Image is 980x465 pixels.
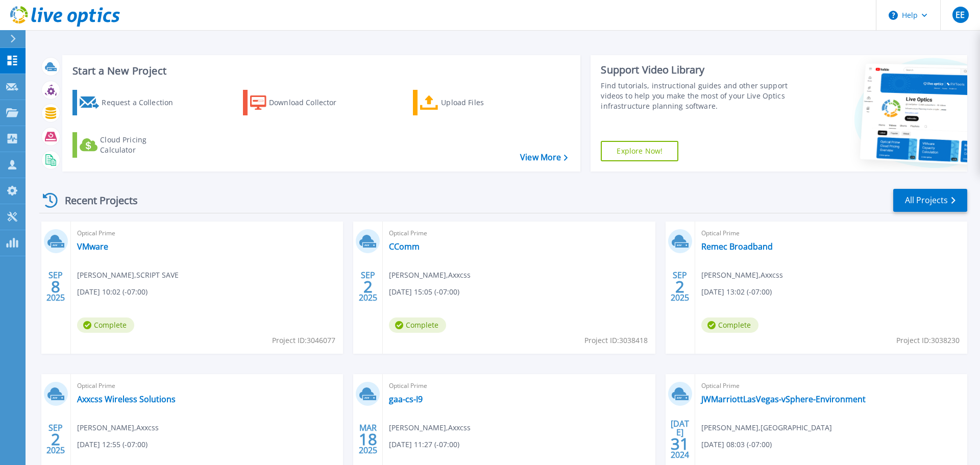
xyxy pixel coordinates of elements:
[358,268,378,305] div: SEP 2025
[670,421,690,458] div: [DATE] 2024
[671,439,689,448] span: 31
[77,317,134,333] span: Complete
[389,439,459,450] span: [DATE] 11:27 (-07:00)
[701,241,773,252] a: Remec Broadband
[389,286,459,298] span: [DATE] 15:05 (-07:00)
[77,286,148,298] span: [DATE] 10:02 (-07:00)
[389,394,423,404] a: gaa-cs-I9
[675,282,684,291] span: 2
[72,65,568,77] h3: Start a New Project
[670,268,690,305] div: SEP 2025
[77,380,337,391] span: Optical Prime
[363,282,373,291] span: 2
[389,228,649,239] span: Optical Prime
[701,228,961,239] span: Optical Prime
[601,81,793,111] div: Find tutorials, instructional guides and other support videos to help you make the most of your L...
[441,92,523,113] div: Upload Files
[272,335,335,346] span: Project ID: 3046077
[46,268,65,305] div: SEP 2025
[72,132,186,158] a: Cloud Pricing Calculator
[102,92,183,113] div: Request a Collection
[955,11,965,19] span: EE
[77,394,176,404] a: Axxcss Wireless Solutions
[269,92,351,113] div: Download Collector
[46,421,65,458] div: SEP 2025
[701,394,866,404] a: JWMarriottLasVegas-vSphere-Environment
[701,380,961,391] span: Optical Prime
[77,270,179,281] span: [PERSON_NAME] , SCRIPT SAVE
[601,141,678,161] a: Explore Now!
[701,439,772,450] span: [DATE] 08:03 (-07:00)
[701,286,772,298] span: [DATE] 13:02 (-07:00)
[701,422,832,433] span: [PERSON_NAME] , [GEOGRAPHIC_DATA]
[77,228,337,239] span: Optical Prime
[72,90,186,115] a: Request a Collection
[701,317,758,333] span: Complete
[359,435,377,444] span: 18
[358,421,378,458] div: MAR 2025
[51,282,60,291] span: 8
[389,270,471,281] span: [PERSON_NAME] , Axxcss
[77,439,148,450] span: [DATE] 12:55 (-07:00)
[584,335,648,346] span: Project ID: 3038418
[389,317,446,333] span: Complete
[77,241,108,252] a: VMware
[893,189,967,212] a: All Projects
[100,135,182,155] div: Cloud Pricing Calculator
[389,422,471,433] span: [PERSON_NAME] , Axxcss
[389,241,420,252] a: CComm
[413,90,527,115] a: Upload Files
[389,380,649,391] span: Optical Prime
[701,270,783,281] span: [PERSON_NAME] , Axxcss
[520,153,568,162] a: View More
[601,63,793,77] div: Support Video Library
[51,435,60,444] span: 2
[39,188,152,213] div: Recent Projects
[77,422,159,433] span: [PERSON_NAME] , Axxcss
[243,90,357,115] a: Download Collector
[896,335,960,346] span: Project ID: 3038230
